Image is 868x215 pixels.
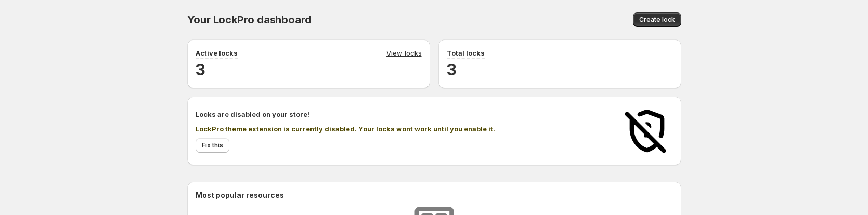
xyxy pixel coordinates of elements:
p: Active locks [196,48,238,58]
p: Total locks [447,48,485,58]
h2: 3 [196,59,422,80]
p: LockPro theme extension is currently disabled. Your locks wont work until you enable it. [196,124,611,134]
h2: 3 [447,59,673,80]
h2: Most popular resources [196,190,673,200]
span: Your LockPro dashboard [187,14,312,26]
span: Create lock [639,16,675,24]
h2: Locks are disabled on your store! [196,109,611,119]
button: Fix this [196,138,229,153]
span: Fix this [202,141,223,150]
button: Create lock [633,12,681,27]
a: View locks [386,48,422,59]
